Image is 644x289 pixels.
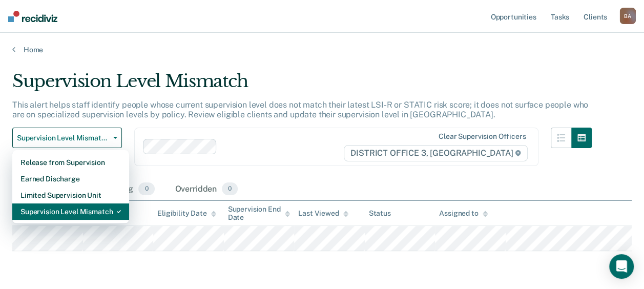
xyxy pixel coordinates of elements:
span: DISTRICT OFFICE 3, [GEOGRAPHIC_DATA] [344,145,528,161]
div: Release from Supervision [20,154,121,171]
span: 0 [138,182,154,196]
div: B A [619,8,636,24]
div: Limited Supervision Unit [20,187,121,203]
div: Clear supervision officers [439,132,526,141]
div: Assigned to [439,209,487,218]
div: Supervision Level Mismatch [20,203,121,220]
span: 0 [222,182,238,196]
div: Supervision Level Mismatch [12,71,592,100]
div: Status [369,209,391,218]
a: Home [12,45,632,54]
div: Supervision End Date [228,205,290,222]
div: Last Viewed [298,209,348,218]
div: Eligibility Date [157,209,216,218]
img: Recidiviz [8,11,57,22]
div: Open Intercom Messenger [609,254,634,279]
span: Supervision Level Mismatch [17,134,109,142]
div: Earned Discharge [20,171,121,187]
button: Supervision Level Mismatch [12,128,122,148]
button: BA [619,8,636,24]
div: Overridden0 [173,178,240,201]
p: This alert helps staff identify people whose current supervision level does not match their lates... [12,100,588,119]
